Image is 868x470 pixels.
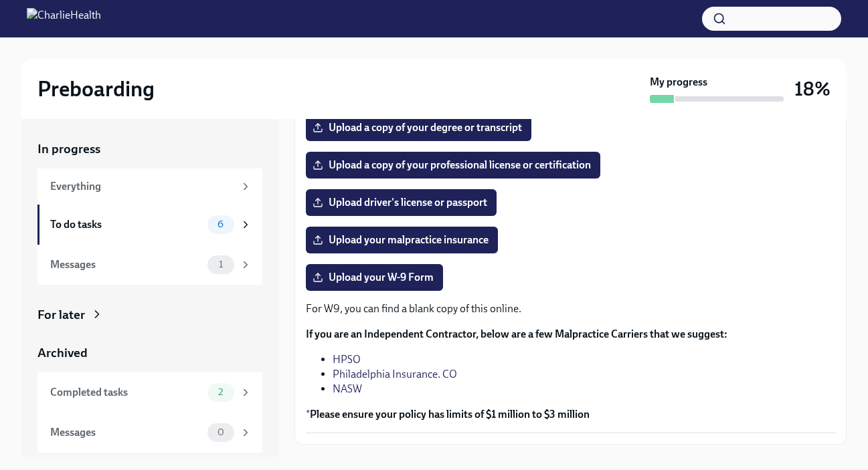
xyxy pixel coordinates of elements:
[50,385,202,400] div: Completed tasks
[37,413,262,453] a: Messages0
[306,328,727,340] strong: If you are an Independent Contractor, below are a few Malpractice Carriers that we suggest:
[211,259,231,269] span: 1
[27,8,101,29] img: CharlieHealth
[37,245,262,285] a: Messages1
[37,306,85,324] div: For later
[37,306,262,324] a: For later
[37,372,262,413] a: Completed tasks2
[315,158,591,172] span: Upload a copy of your professional license or certification
[315,121,522,134] span: Upload a copy of your degree or transcript
[209,219,232,229] span: 6
[37,76,155,102] h2: Preboarding
[306,264,443,291] label: Upload your W-9 Form
[37,168,262,205] a: Everything
[315,271,434,284] span: Upload your W-9 Form
[37,205,262,245] a: To do tasks6
[50,425,202,440] div: Messages
[306,302,835,316] p: For W9, you can find a blank copy of this online.
[210,387,231,397] span: 2
[306,227,498,253] label: Upload your malpractice insurance
[306,189,497,216] label: Upload driver's license or passport
[50,179,234,194] div: Everything
[50,217,202,232] div: To do tasks
[306,114,531,141] label: Upload a copy of your degree or transcript
[333,382,362,395] a: NASW
[650,75,707,90] strong: My progress
[50,257,202,272] div: Messages
[310,408,590,421] strong: Please ensure your policy has limits of $1 million to $3 million
[794,77,831,101] h3: 18%
[333,353,361,366] a: HPSO
[306,152,600,179] label: Upload a copy of your professional license or certification
[315,196,487,209] span: Upload driver's license or passport
[37,140,262,158] a: In progress
[37,344,262,362] a: Archived
[333,368,457,380] a: Philadelphia Insurance. CO
[315,233,489,247] span: Upload your malpractice insurance
[209,427,232,437] span: 0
